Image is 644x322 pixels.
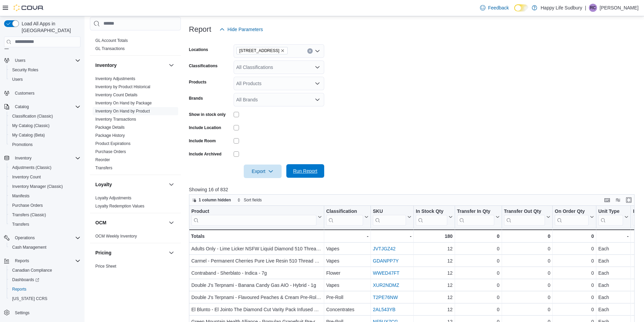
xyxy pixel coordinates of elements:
[598,208,629,225] button: Unit Type
[95,219,166,226] button: OCM
[9,182,66,191] a: Inventory Manager (Classic)
[9,211,80,219] span: Transfers (Classic)
[373,258,399,264] a: GDANPP7Y
[315,65,320,70] button: Open list of options
[95,101,152,105] a: Inventory On Hand by Package
[95,133,125,138] span: Package History
[9,295,80,303] span: Washington CCRS
[326,232,368,240] div: -
[95,203,144,209] span: Loyalty Redemption Values
[416,281,453,289] div: 12
[7,210,83,220] button: Transfers (Classic)
[555,269,594,277] div: 0
[9,112,56,120] a: Classification (Classic)
[9,75,80,83] span: Users
[95,264,116,269] span: Price Sheet
[9,201,46,209] a: Purchase Orders
[373,208,411,225] button: SKU
[555,208,594,225] button: On Order Qty
[286,164,324,178] button: Run Report
[457,208,494,215] div: Transfer In Qty
[95,195,132,201] span: Loyalty Adjustments
[1,307,83,317] button: Settings
[12,123,50,128] span: My Catalog (Classic)
[457,305,500,314] div: 0
[7,284,83,294] button: Reports
[9,211,49,219] a: Transfers (Classic)
[9,173,44,181] a: Inventory Count
[416,293,453,301] div: 12
[15,155,31,161] span: Inventory
[12,103,31,111] button: Catalog
[504,281,550,289] div: 0
[90,194,181,213] div: Loyalty
[7,243,83,252] button: Cash Management
[326,305,368,314] div: Concentrates
[9,141,80,149] span: Promotions
[12,193,29,199] span: Manifests
[189,186,639,193] p: Showing 16 of 832
[9,141,35,149] a: Promotions
[555,245,594,253] div: 0
[167,219,175,227] button: OCM
[95,38,128,43] a: GL Account Totals
[373,282,399,288] a: XUR2NDMZ
[326,293,368,301] div: Pre-Roll
[326,269,368,277] div: Flower
[504,305,550,314] div: 0
[9,276,42,284] a: Dashboards
[12,132,45,138] span: My Catalog (Beta)
[9,122,80,130] span: My Catalog (Classic)
[228,26,263,33] span: Hide Parameters
[7,220,83,229] button: Transfers
[315,81,320,86] button: Open list of options
[416,208,447,225] div: In Stock Qty
[95,249,166,256] button: Pricing
[504,269,550,277] div: 0
[514,4,528,11] input: Dark Mode
[504,245,550,253] div: 0
[95,181,166,188] button: Loyalty
[457,257,500,265] div: 0
[189,196,234,204] button: 1 column hidden
[12,89,37,97] a: Customers
[7,266,83,275] button: Canadian Compliance
[504,293,550,301] div: 0
[14,4,44,11] img: Cova
[12,203,43,208] span: Purchase Orders
[12,287,26,292] span: Reports
[504,208,550,225] button: Transfer Out Qty
[7,163,83,172] button: Adjustments (Classic)
[1,56,83,65] button: Users
[7,191,83,201] button: Manifests
[504,208,545,225] div: Transfer Out Qty
[12,309,32,317] a: Settings
[191,245,322,253] div: Adults Only - Lime Licker NSFW Liquid Diamond 510 Thread Cartridge - Hybrid - 1g
[555,257,594,265] div: 0
[477,1,511,15] a: Feedback
[189,79,207,85] label: Products
[191,208,316,225] div: Product
[12,234,80,242] span: Operations
[191,269,322,277] div: Contraband - Sherblato - Indica - 7g
[9,182,80,191] span: Inventory Manager (Classic)
[189,151,221,157] label: Include Archived
[95,125,125,130] a: Package Details
[95,76,135,81] span: Inventory Adjustments
[95,109,150,114] a: Inventory On Hand by Product
[95,219,106,226] h3: OCM
[9,164,54,172] a: Adjustments (Classic)
[95,157,110,163] span: Reorder
[504,208,545,215] div: Transfer Out Qty
[504,257,550,265] div: 0
[95,233,137,239] span: OCM Weekly Inventory
[90,262,181,273] div: Pricing
[9,122,52,130] a: My Catalog (Classic)
[15,310,29,316] span: Settings
[12,154,34,162] button: Inventory
[90,36,181,55] div: Finance
[457,269,500,277] div: 0
[416,208,447,215] div: In Stock Qty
